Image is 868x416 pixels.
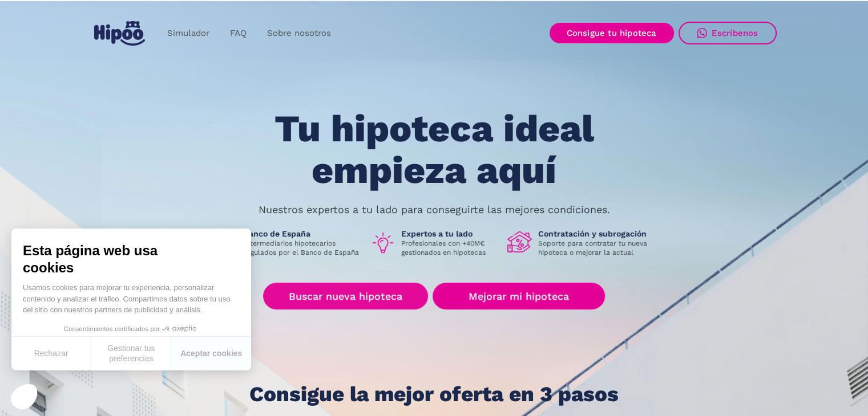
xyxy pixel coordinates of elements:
[244,239,361,257] p: Intermediarios hipotecarios regulados por el Banco de España
[220,22,257,44] a: FAQ
[538,229,656,239] h1: Contratación y subrogación
[679,22,777,44] a: Escríbenos
[538,239,656,257] p: Soporte para contratar tu nueva hipoteca o mejorar la actual
[244,229,361,239] h1: Banco de España
[92,17,148,50] a: home
[401,229,498,239] h1: Expertos a tu lado
[712,28,758,38] div: Escríbenos
[263,283,428,309] a: Buscar nueva hipoteca
[249,383,619,406] h1: Consigue la mejor oferta en 3 pasos
[550,23,674,43] a: Consigue tu hipoteca
[257,22,341,44] a: Sobre nosotros
[217,108,650,191] h1: Tu hipoteca ideal empieza aquí
[157,22,220,44] a: Simulador
[433,283,604,309] a: Mejorar mi hipoteca
[401,239,498,257] p: Profesionales con +40M€ gestionados en hipotecas
[259,205,610,214] p: Nuestros expertos a tu lado para conseguirte las mejores condiciones.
